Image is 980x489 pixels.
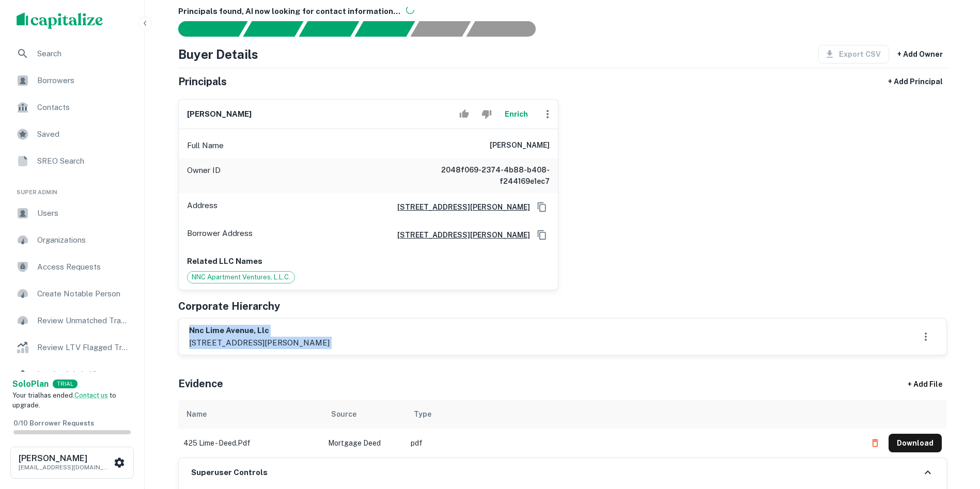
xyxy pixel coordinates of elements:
[74,391,108,399] a: Contact us
[8,68,136,93] a: Borrowers
[188,272,294,282] span: NNC Apartment Ventures, L.L.C.
[37,341,130,354] span: Review LTV Flagged Transactions
[191,467,268,479] h6: Superuser Controls
[490,139,550,152] h6: [PERSON_NAME]
[8,176,136,201] li: Super Admin
[37,101,130,114] span: Contacts
[12,378,49,390] a: SoloPlan
[354,21,415,37] div: Principals found, AI now looking for contact information...
[8,335,136,360] a: Review LTV Flagged Transactions
[17,12,103,29] img: capitalize-logo.png
[37,261,130,273] span: Access Requests
[8,362,136,387] a: Lender Admin View
[178,429,323,458] td: 425 lime - deed.pdf
[406,400,861,429] th: Type
[8,95,136,120] a: Contacts
[477,104,495,124] button: Reject
[37,74,130,87] span: Borrowers
[8,201,136,226] a: Users
[10,447,134,479] button: [PERSON_NAME][EMAIL_ADDRESS][DOMAIN_NAME]
[466,21,548,37] div: AI fulfillment process complete.
[414,408,431,420] div: Type
[893,45,947,64] button: + Add Owner
[187,227,253,243] p: Borrower Address
[928,406,980,456] iframe: Chat Widget
[389,201,530,213] a: [STREET_ADDRESS][PERSON_NAME]
[12,379,49,389] strong: Solo Plan
[187,199,217,215] p: Address
[12,391,116,409] span: Your trial has ended. to upgrade.
[178,74,227,89] h5: Principals
[187,139,224,152] p: Full Name
[406,429,861,458] td: pdf
[8,255,136,279] a: Access Requests
[189,325,330,337] h6: nnc lime avenue, llc
[178,298,280,314] h5: Corporate Hierarchy
[189,337,330,349] p: [STREET_ADDRESS][PERSON_NAME]
[889,375,961,393] div: + Add File
[19,454,112,463] h6: [PERSON_NAME]
[53,380,77,388] div: TRIAL
[178,400,947,458] div: scrollable content
[299,21,359,37] div: Documents found, AI parsing details...
[243,21,303,37] div: Your request is received and processing...
[389,229,530,241] a: [STREET_ADDRESS][PERSON_NAME]
[8,41,136,66] a: Search
[187,108,252,120] h6: [PERSON_NAME]
[186,408,207,420] div: Name
[534,227,550,243] button: Copy Address
[534,199,550,215] button: Copy Address
[8,122,136,147] a: Saved
[8,308,136,333] a: Review Unmatched Transactions
[426,164,550,187] h6: 2048f069-2374-4b88-b408-f244169e1ec7
[187,164,221,187] p: Owner ID
[166,21,243,37] div: Sending borrower request to AI...
[331,408,356,420] div: Source
[889,434,942,452] button: Download
[178,376,223,391] h5: Evidence
[37,368,130,381] span: Lender Admin View
[178,6,947,18] h6: Principals found, AI now looking for contact information...
[323,400,406,429] th: Source
[37,288,130,300] span: Create Notable Person
[8,281,136,306] a: Create Notable Person
[410,21,471,37] div: Principals found, still searching for contact information. This may take time...
[866,435,884,451] button: Delete file
[37,155,130,167] span: SREO Search
[455,104,473,124] button: Accept
[178,400,323,429] th: Name
[37,48,130,60] span: Search
[500,104,533,124] button: Enrich
[323,429,406,458] td: Mortgage Deed
[187,255,550,267] p: Related LLC Names
[8,149,136,173] a: SREO Search
[884,72,947,91] button: + Add Principal
[37,128,130,140] span: Saved
[37,234,130,246] span: Organizations
[37,207,130,219] span: Users
[13,419,94,427] span: 0 / 10 Borrower Requests
[19,463,112,472] p: [EMAIL_ADDRESS][DOMAIN_NAME]
[8,228,136,253] a: Organizations
[178,45,258,64] h4: Buyer Details
[37,314,130,327] span: Review Unmatched Transactions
